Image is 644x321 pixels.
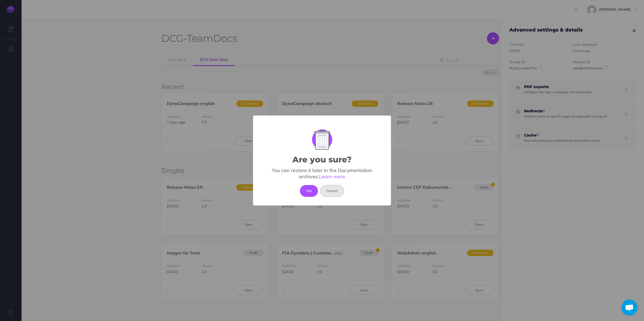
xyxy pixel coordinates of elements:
[300,185,318,197] button: Yes
[262,167,382,180] div: You can restore it later in the Documentation archives.
[320,185,344,197] button: Cancel
[312,130,332,150] img: Confirm Image
[319,173,345,180] a: Learn more
[621,299,638,316] a: Open chat
[292,155,352,164] h2: Are you sure?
